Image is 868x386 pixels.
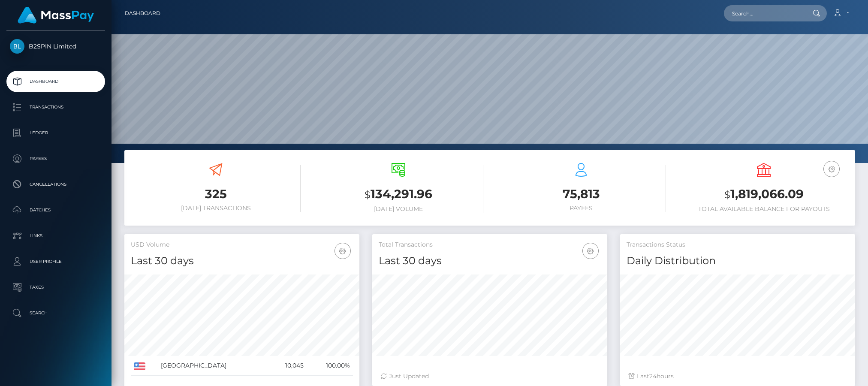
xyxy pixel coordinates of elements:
[125,4,160,22] a: Dashboard
[496,205,666,212] h6: Payees
[6,225,105,247] a: Links
[379,253,601,268] h4: Last 30 days
[381,372,599,381] div: Just Updated
[307,356,353,376] td: 100.00%
[10,229,102,242] p: Links
[6,71,105,92] a: Dashboard
[627,253,849,268] h4: Daily Distribution
[379,241,601,249] h5: Total Transactions
[313,205,483,213] h6: [DATE] Volume
[629,372,847,381] div: Last hours
[6,251,105,272] a: User Profile
[18,7,94,24] img: MassPay Logo
[131,241,353,249] h5: USD Volume
[134,362,145,370] img: US.png
[679,186,849,203] h3: 1,819,066.09
[724,189,730,201] small: $
[10,307,102,320] p: Search
[10,152,102,165] p: Payees
[627,241,849,249] h5: Transactions Status
[496,186,666,202] h3: 75,813
[10,281,102,294] p: Taxes
[131,186,301,202] h3: 325
[131,205,301,212] h6: [DATE] Transactions
[10,75,102,88] p: Dashboard
[10,178,102,191] p: Cancellations
[679,205,849,213] h6: Total Available Balance for Payouts
[6,148,105,169] a: Payees
[10,204,102,217] p: Batches
[365,189,371,201] small: $
[6,174,105,195] a: Cancellations
[649,372,657,380] span: 24
[158,356,268,376] td: [GEOGRAPHIC_DATA]
[10,101,102,114] p: Transactions
[10,255,102,268] p: User Profile
[6,277,105,298] a: Taxes
[6,42,105,50] span: B2SPIN Limited
[6,122,105,144] a: Ledger
[724,5,805,21] input: Search...
[131,253,353,268] h4: Last 30 days
[10,39,24,54] img: B2SPIN Limited
[6,302,105,324] a: Search
[10,127,102,139] p: Ledger
[313,186,483,203] h3: 134,291.96
[269,356,307,376] td: 10,045
[6,96,105,118] a: Transactions
[6,199,105,221] a: Batches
